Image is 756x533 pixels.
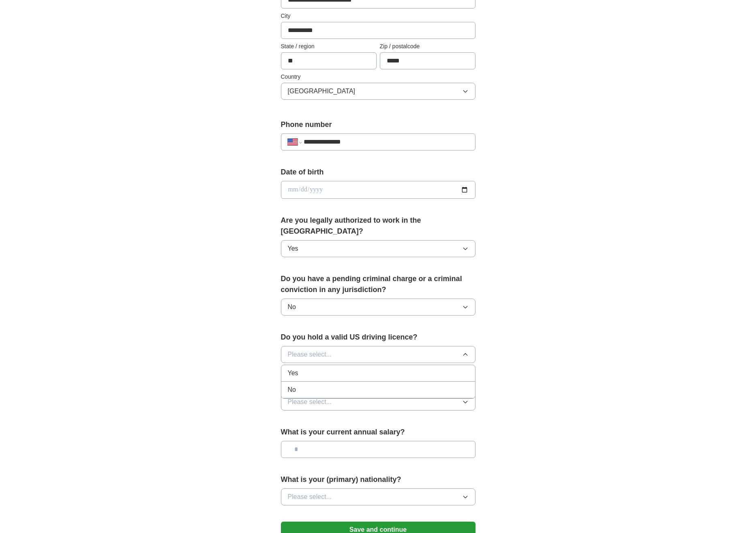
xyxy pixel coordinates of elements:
[288,350,332,359] span: Please select...
[281,393,475,410] button: Please select...
[281,73,475,81] label: Country
[281,332,475,343] label: Do you hold a valid US driving licence?
[281,240,475,257] button: Yes
[281,119,475,130] label: Phone number
[288,244,298,254] span: Yes
[281,167,475,178] label: Date of birth
[281,83,475,100] button: [GEOGRAPHIC_DATA]
[288,368,298,378] span: Yes
[281,427,475,438] label: What is your current annual salary?
[281,273,475,295] label: Do you have a pending criminal charge or a criminal conviction in any jurisdiction?
[281,474,475,485] label: What is your (primary) nationality?
[281,346,475,363] button: Please select...
[281,488,475,505] button: Please select...
[281,215,475,237] label: Are you legally authorized to work in the [GEOGRAPHIC_DATA]?
[281,42,377,51] label: State / region
[288,397,332,407] span: Please select...
[288,385,296,395] span: No
[288,492,332,502] span: Please select...
[281,299,475,316] button: No
[281,12,475,20] label: City
[288,302,296,312] span: No
[288,86,356,96] span: [GEOGRAPHIC_DATA]
[380,42,475,51] label: Zip / postalcode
